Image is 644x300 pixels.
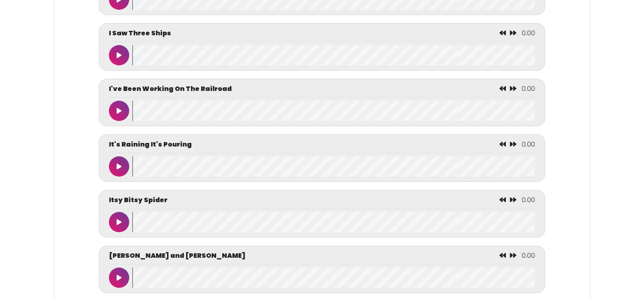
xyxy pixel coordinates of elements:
[109,28,171,38] p: I Saw Three Ships
[109,251,245,261] p: [PERSON_NAME] and [PERSON_NAME]
[522,140,535,149] span: 0.00
[522,84,535,93] span: 0.00
[522,251,535,260] span: 0.00
[522,195,535,205] span: 0.00
[109,195,167,205] p: Itsy Bitsy Spider
[522,28,535,38] span: 0.00
[109,84,232,94] p: I've Been Working On The Railroad
[109,140,192,149] p: It's Raining It's Pouring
